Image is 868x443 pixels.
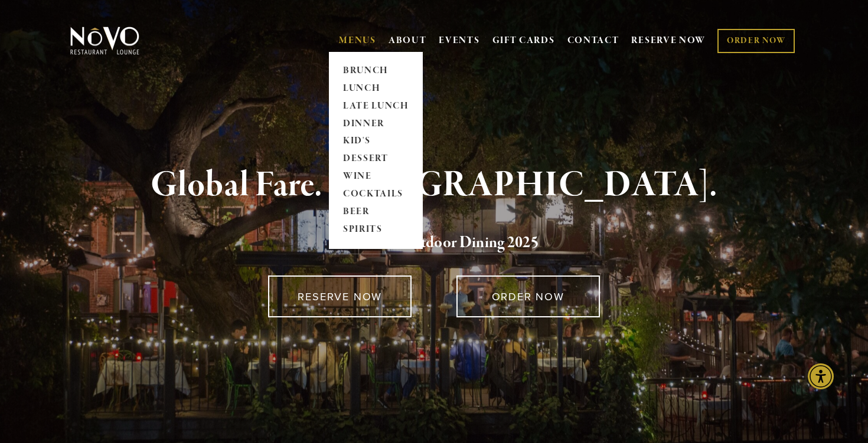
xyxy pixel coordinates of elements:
[339,168,413,186] a: WINE
[631,29,706,52] a: RESERVE NOW
[339,150,413,168] a: DESSERT
[151,163,717,208] strong: Global Fare. [GEOGRAPHIC_DATA].
[339,133,413,150] a: KID'S
[90,231,778,255] h2: 5
[339,97,413,115] a: LATE LUNCH
[456,275,600,317] a: ORDER NOW
[268,275,412,317] a: RESERVE NOW
[567,29,619,52] a: CONTACT
[492,29,555,52] a: GIFT CARDS
[339,80,413,97] a: LUNCH
[339,35,376,47] a: MENUS
[68,26,142,55] img: Novo Restaurant &amp; Lounge
[339,204,413,221] a: BEER
[339,62,413,80] a: BRUNCH
[439,35,479,47] a: EVENTS
[339,115,413,133] a: DINNER
[717,29,795,53] a: ORDER NOW
[808,363,834,389] div: Accessibility Menu
[329,232,531,255] a: Voted Best Outdoor Dining 202
[389,35,427,47] a: ABOUT
[339,186,413,204] a: COCKTAILS
[339,221,413,239] a: SPIRITS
